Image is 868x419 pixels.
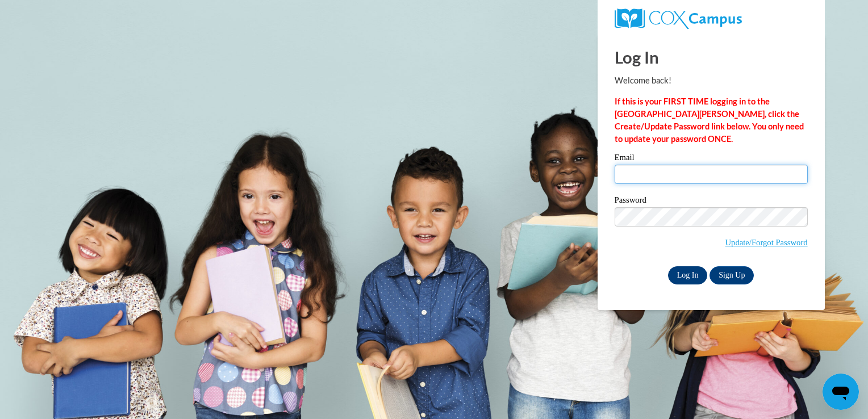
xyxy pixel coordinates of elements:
[615,9,742,29] img: COX Campus
[823,374,859,410] iframe: Button to launch messaging window
[668,266,708,284] input: Log In
[615,74,808,87] p: Welcome back!
[615,45,808,69] h1: Log In
[725,238,808,247] a: Update/Forgot Password
[710,266,754,284] a: Sign Up
[615,196,808,207] label: Password
[615,153,808,165] label: Email
[615,97,804,144] strong: If this is your FIRST TIME logging in to the [GEOGRAPHIC_DATA][PERSON_NAME], click the Create/Upd...
[615,9,808,29] a: COX Campus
